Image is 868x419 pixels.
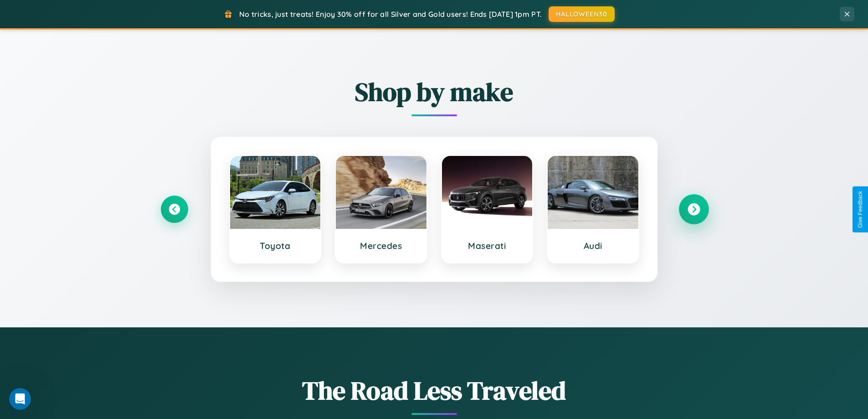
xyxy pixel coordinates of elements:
div: Give Feedback [857,191,863,228]
h3: Maserati [451,240,524,251]
span: No tricks, just treats! Enjoy 30% off for all Silver and Gold users! Ends [DATE] 1pm PT. [239,10,542,19]
h3: Mercedes [345,240,417,251]
iframe: Intercom live chat [9,388,31,410]
h3: Audi [557,240,629,251]
h2: Shop by make [161,74,708,109]
h3: Toyota [239,240,312,251]
button: HALLOWEEN30 [549,6,615,22]
h1: The Road Less Traveled [161,373,708,408]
